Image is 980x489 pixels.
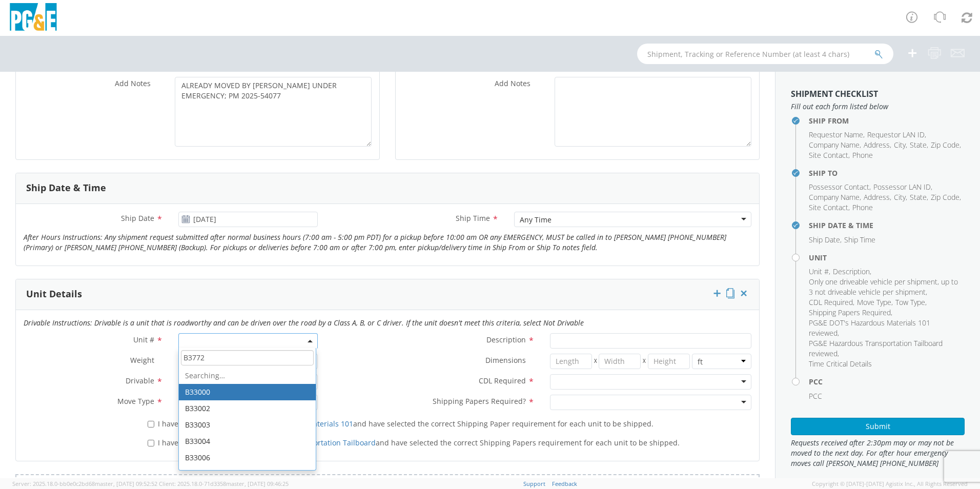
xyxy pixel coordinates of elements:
[637,44,893,64] input: Shipment, Tracking or Reference Number (at least 4 chars)
[809,221,965,229] h4: Ship Date & Time
[648,354,690,369] input: Height
[791,88,878,99] strong: Shipment Checklist
[115,78,151,88] span: Add Notes
[931,140,959,150] span: Zip Code
[485,355,526,365] span: Dimensions
[126,376,154,385] span: Drivable
[894,140,907,150] li: ,
[159,480,289,487] span: Client: 2025.18.0-71d3358
[791,438,965,468] span: Requests received after 2:30pm may or may not be moved to the next day. For after hour emergency ...
[809,130,865,140] li: ,
[852,150,873,160] span: Phone
[8,3,59,33] img: pge-logo-06675f144f4cfa6a6814.png
[873,182,931,192] span: Possessor LAN ID
[812,480,968,488] span: Copyright © [DATE]-[DATE] Agistix Inc., All Rights Reserved
[809,192,860,202] span: Company Name
[809,202,848,212] span: Site Contact
[133,335,154,344] span: Unit #
[809,308,891,317] span: Shipping Papers Required
[809,140,860,150] span: Company Name
[24,318,584,328] i: Drivable Instructions: Drivable is a unit that is roadworthy and can be driven over the road by a...
[809,277,958,297] span: Only one driveable vehicle per shipment, up to 3 not driveable vehicle per shipment
[523,480,545,487] a: Support
[791,418,965,435] button: Submit
[809,338,962,359] li: ,
[226,480,289,487] span: master, [DATE] 09:46:25
[148,421,154,427] input: I have reviewed thePG&E DOT's Hazardous Materials 101and have selected the correct Shipping Paper...
[552,480,577,487] a: Feedback
[456,213,490,223] span: Ship Time
[931,192,959,202] span: Zip Code
[844,235,875,244] span: Ship Time
[121,213,154,223] span: Ship Date
[130,355,154,365] span: Weight
[809,140,861,150] li: ,
[809,169,965,177] h4: Ship To
[867,130,926,140] li: ,
[809,235,840,244] span: Ship Date
[486,335,526,344] span: Description
[910,192,927,202] span: State
[809,192,861,202] li: ,
[910,192,928,202] li: ,
[852,202,873,212] span: Phone
[867,130,925,139] span: Requestor LAN ID
[24,232,726,252] i: After Hours Instructions: Any shipment request submitted after normal business hours (7:00 am - 5...
[864,140,890,150] span: Address
[864,192,890,202] span: Address
[520,215,552,225] div: Any Time
[809,182,871,192] li: ,
[809,308,892,318] li: ,
[179,400,316,417] li: B33002
[158,419,654,429] span: I have reviewed the and have selected the correct Shipping Paper requirement for each unit to be ...
[894,140,906,150] span: City
[95,480,157,487] span: master, [DATE] 09:52:52
[809,202,850,213] li: ,
[179,433,316,450] li: B33004
[641,354,648,369] span: X
[599,354,641,369] input: Width
[117,396,154,406] span: Move Type
[791,101,965,112] span: Fill out each form listed below
[809,117,965,125] h4: Ship From
[26,289,82,299] h3: Unit Details
[809,254,965,261] h4: Unit
[857,297,891,307] span: Move Type
[433,396,526,406] span: Shipping Papers Required?
[873,182,932,192] li: ,
[809,338,943,358] span: PG&E Hazardous Transportation Tailboard reviewed
[179,368,316,384] li: Searching…
[809,297,853,307] span: CDL Required
[910,140,927,150] span: State
[479,376,526,385] span: CDL Required
[894,192,906,202] span: City
[809,130,863,139] span: Requestor Name
[592,354,599,369] span: X
[809,267,830,277] li: ,
[895,297,925,307] span: Tow Type
[833,267,870,276] span: Description
[931,192,961,202] li: ,
[158,438,680,447] span: I have reviewed the and have selected the correct Shipping Papers requirement for each unit to be...
[179,384,316,400] li: B33000
[148,440,154,446] input: I have reviewed thePG&E's Hazardous Transportation Tailboardand have selected the correct Shippin...
[894,192,907,202] li: ,
[809,359,872,369] span: Time Critical Details
[809,297,854,308] li: ,
[495,78,530,88] span: Add Notes
[857,297,893,308] li: ,
[809,378,965,385] h4: PCC
[809,318,930,338] span: PG&E DOT's Hazardous Materials 101 reviewed
[864,192,891,202] li: ,
[26,183,106,193] h3: Ship Date & Time
[809,277,962,297] li: ,
[809,391,822,401] span: PCC
[179,466,316,482] li: B33007
[809,267,829,276] span: Unit #
[833,267,871,277] li: ,
[550,354,592,369] input: Length
[12,480,157,487] span: Server: 2025.18.0-bb0e0c2bd68
[809,318,962,338] li: ,
[809,182,869,192] span: Possessor Contact
[809,150,848,160] span: Site Contact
